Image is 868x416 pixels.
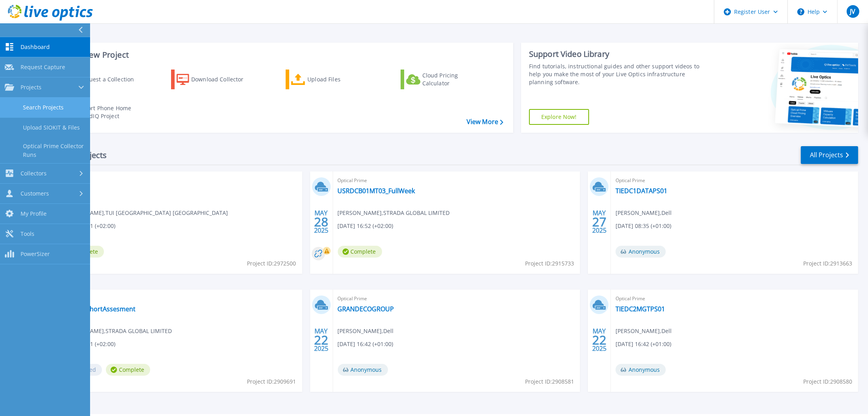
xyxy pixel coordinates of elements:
[803,377,852,386] span: Project ID: 2908580
[616,294,853,303] span: Optical Prime
[592,218,606,225] span: 27
[616,222,671,230] span: [DATE] 08:35 (+01:00)
[592,326,607,354] div: MAY 2025
[191,72,254,87] div: Download Collector
[79,72,142,87] div: Request a Collection
[60,327,172,335] span: [PERSON_NAME] , STRADA GLOBAL LIMITED
[77,104,139,120] div: Import Phone Home CloudIQ Project
[529,109,589,125] a: Explore Now!
[60,176,297,185] span: Optical Prime
[314,207,329,236] div: MAY 2025
[467,118,503,126] a: View More
[616,187,667,195] a: TIEDC1DATAPS01
[56,51,503,59] h3: Start a New Project
[616,327,672,335] span: [PERSON_NAME] , Dell
[338,305,394,313] a: GRANDECOGROUP
[616,176,853,185] span: Optical Prime
[616,364,666,376] span: Anonymous
[529,49,702,59] div: Support Video Library
[338,176,576,185] span: Optical Prime
[616,340,671,348] span: [DATE] 16:42 (+01:00)
[525,377,574,386] span: Project ID: 2908581
[21,170,47,177] span: Collectors
[616,246,666,258] span: Anonymous
[21,210,47,217] span: My Profile
[401,70,489,89] a: Cloud Pricing Calculator
[60,209,228,217] span: [PERSON_NAME] , TUI [GEOGRAPHIC_DATA] [GEOGRAPHIC_DATA]
[850,8,855,15] span: JV
[338,246,382,258] span: Complete
[616,209,672,217] span: [PERSON_NAME] , Dell
[338,327,394,335] span: [PERSON_NAME] , Dell
[247,259,296,268] span: Project ID: 2972500
[21,43,50,51] span: Dashboard
[56,70,144,89] a: Request a Collection
[616,305,665,313] a: TIEDC2MGTPS01
[21,250,50,258] span: PowerSizer
[307,72,371,87] div: Upload Files
[338,222,394,230] span: [DATE] 16:52 (+02:00)
[592,337,606,343] span: 22
[60,305,136,313] a: STRADA_ShortAssesment
[801,146,858,164] a: All Projects
[314,218,328,225] span: 28
[60,294,297,303] span: Optical Prime
[803,259,852,268] span: Project ID: 2913663
[338,209,450,217] span: [PERSON_NAME] , STRADA GLOBAL LIMITED
[525,259,574,268] span: Project ID: 2915733
[529,62,702,86] div: Find tutorials, instructional guides and other support videos to help you make the most of your L...
[338,364,388,376] span: Anonymous
[338,294,576,303] span: Optical Prime
[338,187,415,195] a: USRDCB01MT03_FullWeek
[21,190,49,197] span: Customers
[338,340,394,348] span: [DATE] 16:42 (+01:00)
[21,64,65,71] span: Request Capture
[314,337,328,343] span: 22
[592,207,607,236] div: MAY 2025
[21,230,34,237] span: Tools
[247,377,296,386] span: Project ID: 2909691
[314,326,329,354] div: MAY 2025
[21,84,41,91] span: Projects
[286,70,374,89] a: Upload Files
[171,70,259,89] a: Download Collector
[106,364,150,376] span: Complete
[422,72,486,87] div: Cloud Pricing Calculator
